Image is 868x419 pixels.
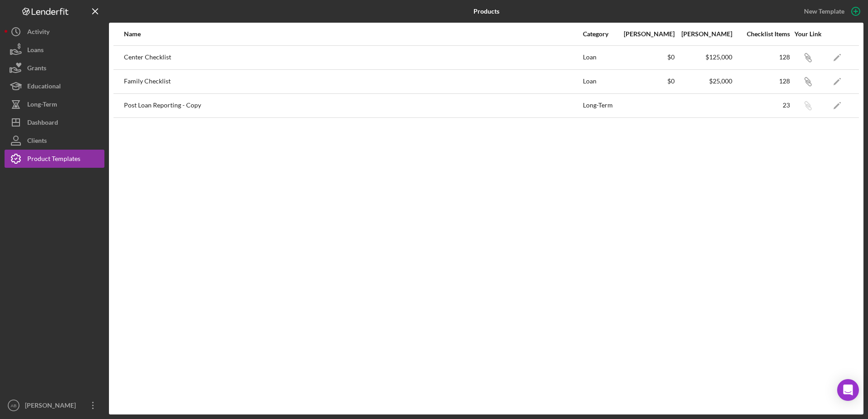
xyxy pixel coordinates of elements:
[583,94,617,117] div: Long-Term
[5,396,104,414] button: AB[PERSON_NAME]
[618,78,675,85] div: $0
[124,30,582,38] div: Name
[676,30,732,38] div: [PERSON_NAME]
[5,95,104,113] button: Long-Term
[733,30,790,38] div: Checklist Items
[583,70,617,93] div: Loan
[676,78,732,85] div: $25,000
[618,30,675,38] div: [PERSON_NAME]
[791,30,825,38] div: Your Link
[11,403,17,408] text: AB
[124,46,582,69] div: Center Checklist
[23,396,82,417] div: [PERSON_NAME]
[583,30,617,38] div: Category
[5,132,104,150] button: Clients
[583,46,617,69] div: Loan
[27,59,46,79] div: Grants
[27,23,49,43] div: Activity
[733,102,790,109] div: 23
[27,95,57,116] div: Long-Term
[733,54,790,61] div: 128
[837,379,859,401] div: Open Intercom Messenger
[676,54,732,61] div: $125,000
[5,77,104,95] button: Educational
[733,78,790,85] div: 128
[5,23,104,41] button: Activity
[27,150,80,170] div: Product Templates
[124,70,582,93] div: Family Checklist
[5,41,104,59] button: Loans
[27,41,44,61] div: Loans
[5,113,104,132] button: Dashboard
[473,8,499,15] b: Products
[799,5,863,18] button: New Template
[5,150,104,168] button: Product Templates
[124,94,582,117] div: Post Loan Reporting - Copy
[5,59,104,77] button: Grants
[27,113,58,134] div: Dashboard
[804,5,844,18] div: New Template
[27,77,61,97] div: Educational
[618,54,675,61] div: $0
[27,132,47,152] div: Clients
